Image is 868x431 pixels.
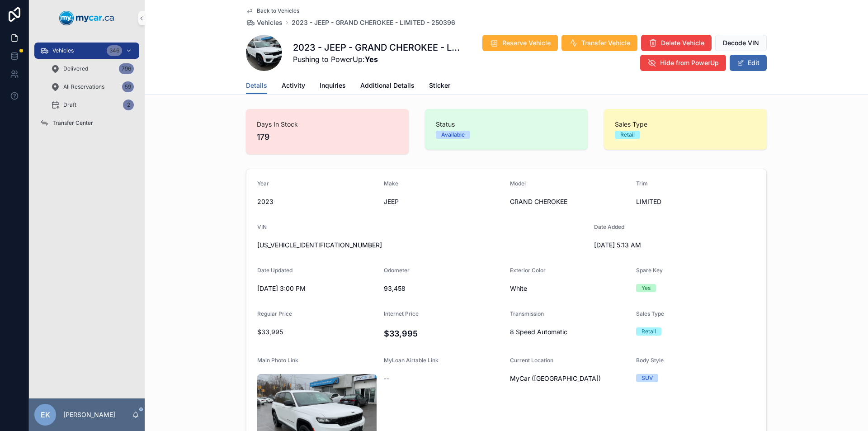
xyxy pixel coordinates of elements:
[360,77,415,95] a: Additional Details
[384,374,389,383] span: --
[59,11,114,25] img: App logo
[320,81,346,90] span: Inquiries
[730,55,767,71] button: Edit
[365,55,378,64] strong: Yes
[636,267,663,274] span: Spare Key
[107,45,122,56] div: 346
[119,63,134,74] div: 796
[257,7,299,14] span: Back to Vehicles
[63,65,88,72] span: Delivered
[641,35,712,51] button: Delete Vehicle
[636,197,755,206] span: LIMITED
[636,180,648,187] span: Trim
[640,55,726,71] button: Hide from PowerUp
[384,357,439,364] span: MyLoan Airtable Link
[642,327,656,336] div: Retail
[642,374,653,382] div: SUV
[246,7,299,14] a: Back to Vehicles
[257,267,292,274] span: Date Updated
[502,38,551,47] span: Reserve Vehicle
[615,120,756,129] span: Sales Type
[594,241,713,250] span: [DATE] 5:13 AM
[34,115,139,131] a: Transfer Center
[52,47,74,54] span: Vehicles
[41,409,50,420] span: EK
[246,81,267,90] span: Details
[620,131,635,139] div: Retail
[384,180,398,187] span: Make
[282,81,305,90] span: Activity
[510,374,601,383] span: MyCar ([GEOGRAPHIC_DATA])
[384,284,503,293] span: 93,458
[293,41,460,54] h1: 2023 - JEEP - GRAND CHEROKEE - LIMITED - 250396
[257,18,283,27] span: Vehicles
[510,197,629,206] span: GRAND CHEROKEE
[384,310,419,317] span: Internet Price
[257,197,377,206] span: 2023
[482,35,558,51] button: Reserve Vehicle
[636,310,664,317] span: Sales Type
[510,284,629,293] span: White
[257,357,298,364] span: Main Photo Link
[257,327,377,336] span: $33,995
[436,120,577,129] span: Status
[510,327,629,336] span: 8 Speed Automatic
[636,357,664,364] span: Body Style
[282,77,305,95] a: Activity
[561,35,637,51] button: Transfer Vehicle
[123,99,134,110] div: 2
[384,197,503,206] span: JEEP
[441,131,465,139] div: Available
[581,38,630,47] span: Transfer Vehicle
[45,97,139,113] a: Draft2
[122,81,134,92] div: 59
[723,38,759,47] span: Decode VIN
[45,79,139,95] a: All Reservations59
[257,241,587,250] span: [US_VEHICLE_IDENTIFICATION_NUMBER]
[360,81,415,90] span: Additional Details
[246,18,283,27] a: Vehicles
[45,61,139,77] a: Delivered796
[292,18,455,27] a: 2023 - JEEP - GRAND CHEROKEE - LIMITED - 250396
[257,223,267,230] span: VIN
[384,327,503,340] h4: $33,995
[52,119,93,127] span: Transfer Center
[429,81,450,90] span: Sticker
[510,267,546,274] span: Exterior Color
[257,310,292,317] span: Regular Price
[642,284,651,292] div: Yes
[63,410,115,419] p: [PERSON_NAME]
[660,58,719,67] span: Hide from PowerUp
[510,180,526,187] span: Model
[29,36,145,143] div: scrollable content
[246,77,267,95] a: Details
[257,284,377,293] span: [DATE] 3:00 PM
[384,267,410,274] span: Odometer
[257,180,269,187] span: Year
[63,101,76,109] span: Draft
[257,120,398,129] span: Days In Stock
[510,310,544,317] span: Transmission
[257,131,398,143] span: 179
[320,77,346,95] a: Inquiries
[34,43,139,59] a: Vehicles346
[293,54,460,65] span: Pushing to PowerUp:
[661,38,704,47] span: Delete Vehicle
[594,223,624,230] span: Date Added
[63,83,104,90] span: All Reservations
[429,77,450,95] a: Sticker
[715,35,767,51] button: Decode VIN
[510,357,553,364] span: Current Location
